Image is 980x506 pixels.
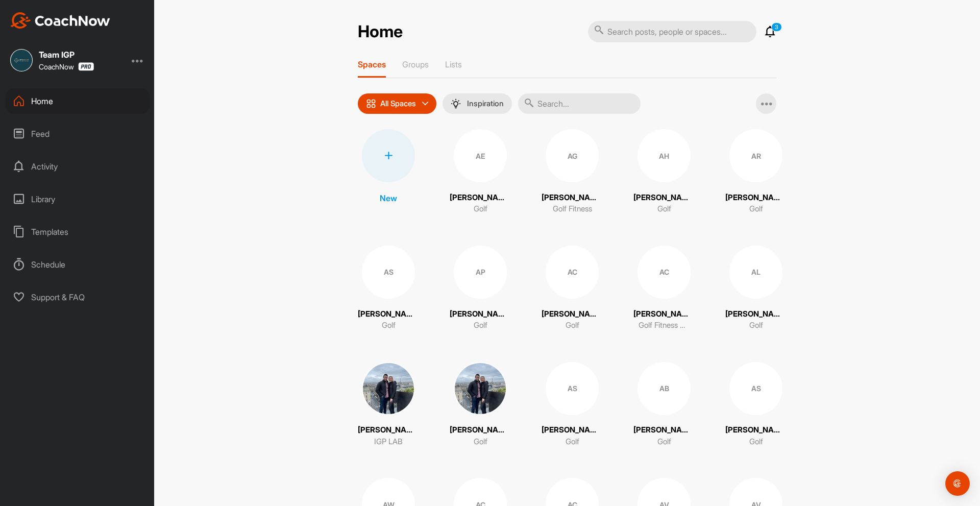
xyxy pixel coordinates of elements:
div: Team IGP [39,51,94,59]
p: Inspiration [467,100,504,108]
img: menuIcon [451,99,461,109]
a: AE[PERSON_NAME]Golf [450,129,511,215]
img: square_9f93f7697f7b29552b29e1fde1a77364.jpg [10,49,33,71]
p: Golf [474,320,487,331]
a: AB[PERSON_NAME]Golf [633,362,695,448]
div: Home [6,88,150,114]
div: AS [546,362,599,415]
a: AC[PERSON_NAME]Golf [542,246,603,331]
p: Golf [382,320,396,331]
div: AB [638,362,691,415]
img: CoachNow Pro [78,62,94,71]
div: Open Intercom Messenger [945,471,970,496]
p: Golf [566,436,579,448]
p: [PERSON_NAME] [725,308,787,320]
p: Golf [749,436,763,448]
p: Golf [657,436,671,448]
p: Golf Fitness [553,203,592,215]
p: [PERSON_NAME] [633,424,695,436]
p: Golf [749,203,763,215]
div: Feed [6,121,150,147]
p: [PERSON_NAME] [542,308,603,320]
div: AC [638,246,691,299]
input: Search... [518,93,641,114]
a: AS[PERSON_NAME]Golf [542,362,603,448]
h2: Home [358,22,403,42]
div: AE [454,129,507,182]
a: [PERSON_NAME]Golf [450,362,511,448]
p: [PERSON_NAME] [450,424,511,436]
p: New [380,192,397,204]
div: AS [729,362,782,415]
p: Golf [657,203,671,215]
a: [PERSON_NAME]IGP LAB [358,362,419,448]
div: AH [638,129,691,182]
div: Support & FAQ [6,284,150,310]
div: AP [454,246,507,299]
p: [PERSON_NAME] [633,308,695,320]
p: Golf Fitness + Biomechanics [639,320,690,331]
a: AC[PERSON_NAME]Golf Fitness + Biomechanics [633,246,695,331]
a: AS[PERSON_NAME]Golf [725,362,787,448]
div: Templates [6,219,150,245]
a: AS[PERSON_NAME]Golf [358,246,419,331]
p: Spaces [358,59,386,69]
div: CoachNow [39,62,94,71]
input: Search posts, people or spaces... [588,21,756,42]
a: AL[PERSON_NAME]Golf [725,246,787,331]
img: square_e0e789422dce9d0ab134a66d997459c5.jpg [362,362,415,415]
img: icon [366,99,376,109]
p: Golf [474,203,487,215]
p: [PERSON_NAME] [450,308,511,320]
div: AC [546,246,599,299]
div: Library [6,186,150,212]
a: AP[PERSON_NAME]Golf [450,246,511,331]
div: AS [362,246,415,299]
p: [PERSON_NAME] [633,192,695,204]
p: 3 [771,22,782,32]
p: [PERSON_NAME] [450,192,511,204]
p: Groups [402,59,429,69]
a: AH[PERSON_NAME]Golf [633,129,695,215]
div: Schedule [6,252,150,277]
img: CoachNow [10,12,110,29]
div: AG [546,129,599,182]
p: Golf [749,320,763,331]
p: [PERSON_NAME] [542,424,603,436]
a: AR[PERSON_NAME]Golf [725,129,787,215]
p: [PERSON_NAME] [542,192,603,204]
p: All Spaces [380,100,416,108]
p: Golf [474,436,487,448]
p: IGP LAB [374,436,403,448]
div: AL [729,246,782,299]
div: AR [729,129,782,182]
p: [PERSON_NAME] [358,424,419,436]
a: AG[PERSON_NAME]Golf Fitness [542,129,603,215]
p: [PERSON_NAME] [358,308,419,320]
p: [PERSON_NAME] [725,192,787,204]
p: Golf [566,320,579,331]
p: Lists [445,59,462,69]
p: [PERSON_NAME] [725,424,787,436]
img: square_e0e789422dce9d0ab134a66d997459c5.jpg [454,362,507,415]
div: Activity [6,154,150,179]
